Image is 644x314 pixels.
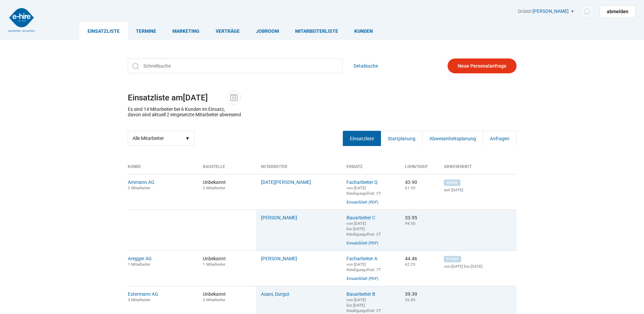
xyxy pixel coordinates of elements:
nobr: 33.95 [405,215,417,220]
a: Asani, Durgut [261,291,289,297]
small: 62.25 [405,262,415,267]
img: icon-date.svg [229,93,239,103]
small: von [DATE] Kündigungsfrist: 2T [347,186,381,196]
small: 1 Mitarbeiter [203,262,225,267]
th: Einsatz [341,164,400,174]
p: Es sind 14 Mitarbeiter bei 6 Kunden im Einsatz, davon sind aktuell 2 eingesetzte Mitarbeiter abwe... [128,106,241,117]
a: Bauarbeiter B [347,291,375,297]
img: icon-notification.svg [582,7,591,16]
span: Unbekannt [203,256,251,267]
a: Aregger AG [128,256,152,261]
span: Krank [444,179,460,186]
a: [PERSON_NAME] [532,8,569,14]
a: Kunden [346,22,381,40]
a: Einsatzliste [343,131,381,146]
small: 2 Mitarbeiter [203,186,225,190]
a: Neue Personalanfrage [448,58,517,73]
a: Facharbeiter A [347,256,377,261]
a: Einsatzblatt (PDF) [347,241,378,245]
small: 3 Mitarbeiter [128,297,150,302]
a: Detailsuche [354,58,378,73]
a: Facharbeiter Q [347,179,378,185]
nobr: 43.90 [405,179,417,185]
a: abmelden [600,5,636,18]
span: Unbekannt [203,291,251,302]
small: von [DATE] Kündigungsfrist: 7T [347,262,381,272]
small: 56.85 [405,297,415,302]
a: Anfragen [483,131,517,146]
a: Mitarbeiterliste [287,22,346,40]
a: Jobroom [248,22,287,40]
a: [DATE][PERSON_NAME] [261,179,311,185]
small: von [DATE] bis [DATE] [444,264,517,269]
a: [PERSON_NAME] [261,215,297,220]
small: von [DATE] bis [DATE] Kündigungsfrist: 2T [347,297,381,313]
div: Grüezi [518,8,636,18]
th: Kunde [128,164,198,174]
a: Estermann AG [128,291,158,297]
h1: Einsatzliste am [128,91,517,105]
small: 49.50 [405,221,415,226]
a: Einsatzblatt (PDF) [347,276,378,281]
th: Abwesenheit [439,164,517,174]
input: Schnellsuche [128,58,342,73]
nobr: 44.46 [405,256,417,261]
small: 1 Mitarbeiter [128,262,150,267]
a: Verträge [208,22,248,40]
small: 61.95 [405,186,415,190]
th: Lohn/Tarif [400,164,439,174]
th: Baustelle [198,164,256,174]
small: 2 Mitarbeiter [128,186,150,190]
a: Marketing [164,22,208,40]
a: Ammann AG [128,179,154,185]
span: Unbekannt [203,179,251,190]
th: Mitarbeiter [256,164,341,174]
a: Termine [128,22,164,40]
a: Einsatzliste [79,22,128,40]
a: Bauarbeiter C [347,215,375,220]
span: Ferien [444,256,461,262]
img: logo2.png [8,8,35,32]
a: Einsatzblatt (PDF) [347,200,378,204]
a: Startplanung [381,131,423,146]
nobr: 39.39 [405,291,417,297]
small: seit [DATE] [444,188,517,192]
small: von [DATE] bis [DATE] Kündigungsfrist: 2T [347,221,381,237]
small: 3 Mitarbeiter [203,297,225,302]
a: Abwesenheitsplanung [422,131,483,146]
a: [PERSON_NAME] [261,256,297,261]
